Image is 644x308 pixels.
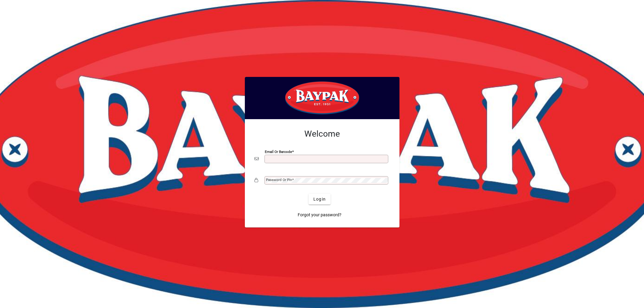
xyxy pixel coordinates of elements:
[298,212,341,218] span: Forgot your password?
[313,196,326,202] span: Login
[265,150,292,154] mat-label: Email or Barcode
[255,129,390,139] h2: Welcome
[266,178,292,182] mat-label: Password or Pin
[295,209,344,220] a: Forgot your password?
[309,194,331,205] button: Login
